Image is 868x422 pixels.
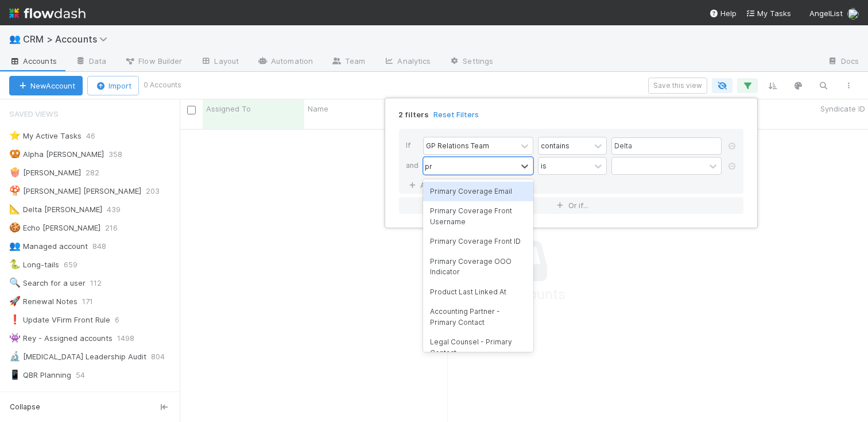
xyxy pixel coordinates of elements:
[423,332,533,363] div: Legal Counsel - Primary Contact
[541,160,547,171] div: is
[433,110,479,120] a: Reset Filters
[423,302,533,332] div: Accounting Partner - Primary Contact
[423,182,533,201] div: Primary Coverage Email
[541,140,569,151] div: contains
[399,197,743,214] button: Or if...
[406,157,423,177] div: and
[426,140,489,151] div: GP Relations Team
[423,282,533,302] div: Product Last Linked At
[423,252,533,282] div: Primary Coverage OOO Indicator
[398,110,429,120] span: 2 filters
[423,232,533,251] div: Primary Coverage Front ID
[406,137,423,157] div: If
[423,201,533,232] div: Primary Coverage Front Username
[406,177,442,194] a: And..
